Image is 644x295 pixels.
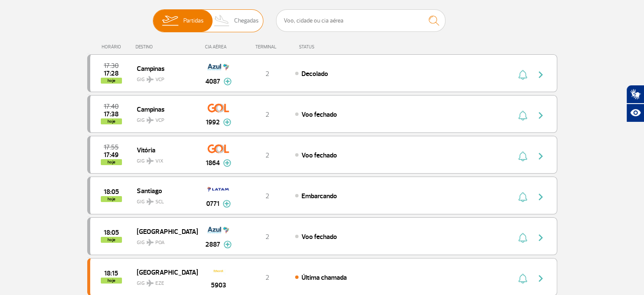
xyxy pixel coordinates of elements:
[137,226,191,237] span: [GEOGRAPHIC_DATA]
[137,153,191,165] span: GIG
[301,70,328,78] span: Decolado
[536,70,546,80] img: seta-direita-painel-voo.svg
[137,144,191,155] span: Vitória
[155,280,164,287] span: EZE
[223,200,231,208] img: mais-info-painel-voo.svg
[155,198,164,206] span: SCL
[137,71,191,84] span: GIG
[146,198,154,205] img: destiny_airplane.svg
[518,70,527,80] img: sino-painel-voo.svg
[276,9,445,32] input: Voo, cidade ou cia aérea
[518,192,527,202] img: sino-painel-voo.svg
[137,234,191,247] span: GIG
[104,70,119,76] span: 2025-08-27 17:28:00
[104,230,119,236] span: 2025-08-27 18:05:00
[301,233,337,241] span: Voo fechado
[146,157,154,164] img: destiny_airplane.svg
[536,192,546,202] img: seta-direita-painel-voo.svg
[265,192,269,200] span: 2
[265,233,269,241] span: 2
[183,10,204,32] span: Partidas
[234,10,259,32] span: Chegadas
[224,78,232,85] img: mais-info-painel-voo.svg
[135,44,197,50] div: DESTINO
[536,273,546,284] img: seta-direita-painel-voo.svg
[146,239,154,246] img: destiny_airplane.svg
[518,273,527,284] img: sino-painel-voo.svg
[301,192,337,200] span: Embarcando
[301,273,347,282] span: Última chamada
[137,104,191,115] span: Campinas
[518,110,527,121] img: sino-painel-voo.svg
[518,151,527,161] img: sino-painel-voo.svg
[146,280,154,287] img: destiny_airplane.svg
[101,278,122,284] span: hoje
[104,144,119,150] span: 2025-08-27 17:55:00
[223,159,231,167] img: mais-info-painel-voo.svg
[157,10,183,32] img: slider-embarque
[137,267,191,278] span: [GEOGRAPHIC_DATA]
[301,110,337,119] span: Voo fechado
[104,270,118,276] span: 2025-08-27 18:15:00
[206,117,220,127] span: 1992
[205,76,220,87] span: 4087
[211,280,226,290] span: 5903
[155,117,164,124] span: VCP
[536,151,546,161] img: seta-direita-painel-voo.svg
[146,76,154,83] img: destiny_airplane.svg
[295,44,364,50] div: STATUS
[104,189,119,195] span: 2025-08-27 18:05:00
[104,111,119,117] span: 2025-08-27 17:38:26
[626,85,644,104] button: Abrir tradutor de língua de sinais.
[104,152,119,158] span: 2025-08-27 17:49:34
[205,239,220,250] span: 2887
[137,194,191,206] span: GIG
[101,78,122,84] span: hoje
[265,273,269,282] span: 2
[104,63,119,69] span: 2025-08-27 17:30:00
[104,104,119,110] span: 2025-08-27 17:40:00
[101,118,122,124] span: hoje
[155,157,163,165] span: VIX
[137,112,191,124] span: GIG
[90,44,136,50] div: HORÁRIO
[101,196,122,202] span: hoje
[301,151,337,160] span: Voo fechado
[146,117,154,124] img: destiny_airplane.svg
[265,151,269,160] span: 2
[224,241,232,248] img: mais-info-painel-voo.svg
[240,44,295,50] div: TERMINAL
[265,110,269,119] span: 2
[101,159,122,165] span: hoje
[137,275,191,287] span: GIG
[197,44,240,50] div: CIA AÉREA
[101,237,122,243] span: hoje
[536,233,546,243] img: seta-direita-painel-voo.svg
[626,104,644,122] button: Abrir recursos assistivos.
[155,239,165,247] span: POA
[518,233,527,243] img: sino-painel-voo.svg
[223,118,231,126] img: mais-info-painel-voo.svg
[137,63,191,74] span: Campinas
[265,70,269,78] span: 2
[155,76,164,84] span: VCP
[626,85,644,122] div: Plugin de acessibilidade da Hand Talk.
[206,158,220,168] span: 1864
[206,199,219,209] span: 0771
[137,185,191,196] span: Santiago
[210,10,235,32] img: slider-desembarque
[536,110,546,121] img: seta-direita-painel-voo.svg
